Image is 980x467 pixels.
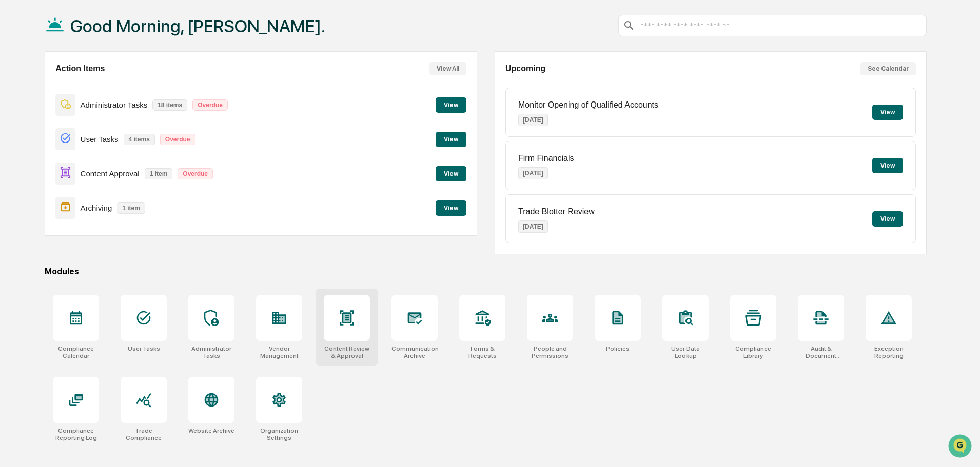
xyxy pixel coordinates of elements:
[53,427,99,441] div: Compliance Reporting Log
[429,62,466,75] button: View All
[256,345,302,359] div: Vendor Management
[436,97,466,113] button: View
[81,169,140,178] p: Content Approval
[117,202,145,214] p: 1 item
[872,105,903,120] button: View
[70,16,325,36] h1: Good Morning, [PERSON_NAME].
[85,195,127,205] span: Attestations
[192,99,228,111] p: Overdue
[662,345,709,359] div: User Data Lookup
[947,433,975,461] iframe: Open customer support
[518,220,548,233] p: [DATE]
[124,134,155,145] p: 4 items
[436,132,466,147] button: View
[188,427,234,434] div: Website Archive
[606,345,630,352] div: Policies
[730,345,776,359] div: Compliance Library
[10,144,29,163] img: 1746055101610-c473b297-6a78-478c-a979-82029cc54cd1
[10,196,18,204] div: 🖐️
[518,154,574,163] p: Firm Financials
[436,200,466,216] button: View
[152,99,187,111] p: 18 items
[45,267,927,276] div: Modules
[81,204,112,212] p: Archiving
[145,168,173,179] p: 1 item
[436,202,466,212] a: View
[872,158,903,173] button: View
[10,56,31,77] img: Greenboard
[391,345,438,359] div: Communications Archive
[872,211,903,227] button: View
[81,100,148,109] p: Administrator Tasks
[121,427,167,441] div: Trade Compliance
[102,239,124,247] span: Pylon
[72,239,124,247] a: Powered byPylon
[256,427,302,441] div: Organization Settings
[518,114,548,126] p: [DATE]
[35,144,168,154] div: Start new chat
[6,210,69,229] a: 🔎Data Lookup
[10,87,187,104] p: How can we help?
[188,345,234,359] div: Administrator Tasks
[128,345,160,352] div: User Tasks
[505,64,545,73] h2: Upcoming
[70,191,131,209] a: 🗄️Attestations
[174,147,187,159] button: Start new chat
[798,345,844,359] div: Audit & Document Logs
[53,345,99,359] div: Compliance Calendar
[518,207,595,216] p: Trade Blotter Review
[436,99,466,109] a: View
[21,214,65,225] span: Data Lookup
[6,191,70,209] a: 🖐️Preclearance
[866,345,912,359] div: Exception Reporting
[860,62,916,75] button: See Calendar
[160,134,195,145] p: Overdue
[178,168,213,179] p: Overdue
[27,112,169,123] input: Clear
[436,166,466,181] button: View
[81,135,119,144] p: User Tasks
[436,134,466,144] a: View
[527,345,573,359] div: People and Permissions
[518,167,548,179] p: [DATE]
[10,215,18,224] div: 🔎
[74,196,83,204] div: 🗄️
[21,195,66,205] span: Preclearance
[324,345,370,359] div: Content Review & Approval
[459,345,505,359] div: Forms & Requests
[55,64,105,73] h2: Action Items
[35,154,130,163] div: We're available if you need us!
[436,168,466,178] a: View
[518,100,658,110] p: Monitor Opening of Qualified Accounts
